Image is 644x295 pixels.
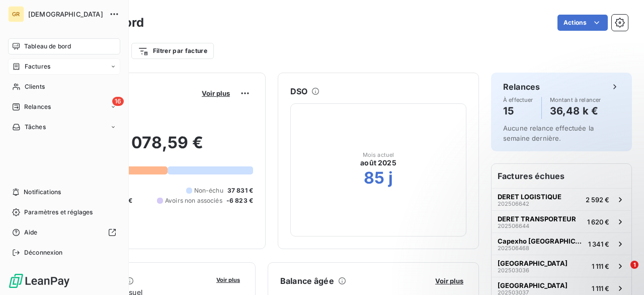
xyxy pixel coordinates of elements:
[24,228,38,237] span: Aide
[363,152,394,158] span: Mois actuel
[227,186,253,195] span: 37 831 €
[24,42,71,51] span: Tableau de bord
[364,168,384,188] h2: 85
[592,284,609,292] span: 1 111 €
[112,97,124,106] span: 16
[443,197,644,268] iframe: Intercom notifications message
[503,81,540,93] h6: Relances
[8,224,120,241] a: Aide
[194,186,223,195] span: Non-échu
[202,89,230,97] span: Voir plus
[8,119,120,135] a: Tâches
[8,99,120,115] a: 16Relances
[388,168,393,188] h2: j
[213,275,243,284] button: Voir plus
[8,79,120,95] a: Clients
[557,15,608,31] button: Actions
[24,248,63,257] span: Déconnexion
[550,103,601,119] h4: 36,48 k €
[492,164,631,188] h6: Factures échues
[24,102,51,111] span: Relances
[503,103,533,119] h4: 15
[25,62,50,71] span: Factures
[498,281,568,289] span: [GEOGRAPHIC_DATA]
[199,89,233,98] button: Voir plus
[25,82,45,91] span: Clients
[280,275,334,287] h6: Balance âgée
[216,276,240,283] span: Voir plus
[492,188,631,210] button: DERET LOGISTIQUE2025066422 592 €
[8,6,24,22] div: GR
[498,193,561,201] span: DERET LOGISTIQUE
[630,261,638,269] span: 1
[131,43,214,59] button: Filtrer par facture
[432,276,466,285] button: Voir plus
[503,97,533,103] span: À effectuer
[8,273,70,289] img: Logo LeanPay
[498,267,529,273] span: 202503036
[57,133,253,163] h2: 59 078,59 €
[226,196,253,205] span: -6 823 €
[610,261,634,285] iframe: Intercom live chat
[586,196,609,204] span: 2 592 €
[8,38,120,54] a: Tableau de bord
[360,158,396,168] span: août 2025
[24,208,93,217] span: Paramètres et réglages
[165,196,222,205] span: Avoirs non associés
[8,204,120,220] a: Paramètres et réglages
[28,10,103,18] span: [DEMOGRAPHIC_DATA]
[290,85,307,97] h6: DSO
[435,277,463,285] span: Voir plus
[25,123,46,132] span: Tâches
[550,97,601,103] span: Montant à relancer
[8,58,120,75] a: Factures
[503,124,594,142] span: Aucune relance effectuée la semaine dernière.
[24,188,61,197] span: Notifications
